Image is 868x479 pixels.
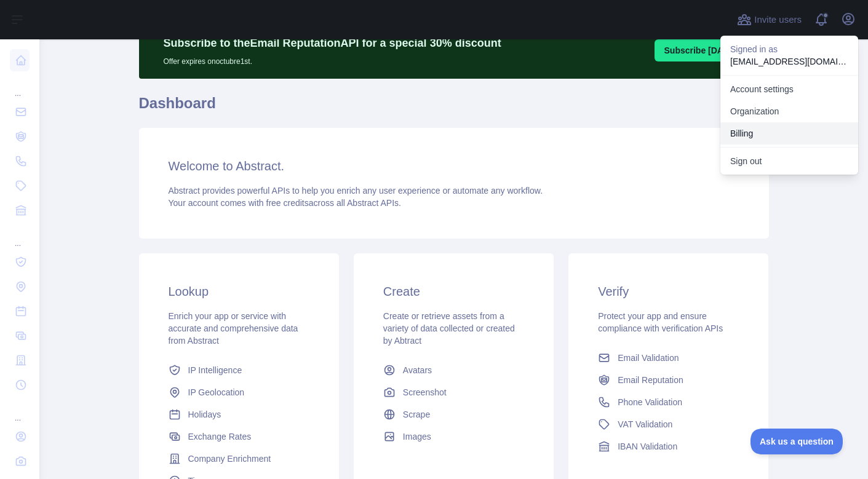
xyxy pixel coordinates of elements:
[139,93,769,123] h1: Dashboard
[618,418,672,430] span: VAT Validation
[403,408,430,421] span: Scrape
[618,396,682,408] span: Phone Validation
[10,224,30,248] div: ...
[188,408,221,421] span: Holidays
[378,426,529,448] a: Images
[169,198,401,208] span: Your account comes with across all Abstract APIs.
[164,426,314,448] a: Exchange Rates
[730,43,848,55] p: Signed in as
[593,369,744,391] a: Email Reputation
[593,391,744,413] a: Phone Validation
[188,430,252,443] span: Exchange Rates
[10,398,30,423] div: ...
[188,386,245,398] span: IP Geolocation
[378,359,529,381] a: Avatars
[618,352,679,364] span: Email Validation
[164,381,314,403] a: IP Geolocation
[383,283,524,300] h3: Create
[618,374,683,386] span: Email Reputation
[164,403,314,426] a: Holidays
[403,386,447,398] span: Screenshot
[720,122,858,144] button: Billing
[378,403,529,426] a: Scrape
[188,453,271,465] span: Company Enrichment
[593,435,744,457] a: IBAN Validation
[164,359,314,381] a: IP Intelligence
[618,440,677,453] span: IBAN Validation
[593,347,744,369] a: Email Validation
[730,55,848,68] p: [EMAIL_ADDRESS][DOMAIN_NAME]
[735,10,804,30] button: Invite users
[10,74,30,98] div: ...
[266,198,309,208] span: free credits
[164,448,314,470] a: Company Enrichment
[754,13,802,27] span: Invite users
[383,311,515,346] span: Create or retrieve assets from a variety of data collected or created by Abtract
[598,283,739,300] h3: Verify
[403,364,432,376] span: Avatars
[751,429,843,454] iframe: Toggle Customer Support
[720,78,858,100] a: Account settings
[593,413,744,435] a: VAT Validation
[169,311,298,346] span: Enrich your app or service with accurate and comprehensive data from Abstract
[188,364,242,376] span: IP Intelligence
[655,39,747,61] button: Subscribe [DATE]
[169,186,543,196] span: Abstract provides powerful APIs to help you enrich any user experience or automate any workflow.
[720,150,858,172] button: Sign out
[598,311,723,333] span: Protect your app and ensure compliance with verification APIs
[164,34,501,52] p: Subscribe to the Email Reputation API for a special 30 % discount
[164,52,501,66] p: Offer expires on octubre 1st.
[169,283,309,300] h3: Lookup
[378,381,529,403] a: Screenshot
[403,430,431,443] span: Images
[720,100,858,122] a: Organization
[169,157,739,175] h3: Welcome to Abstract.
